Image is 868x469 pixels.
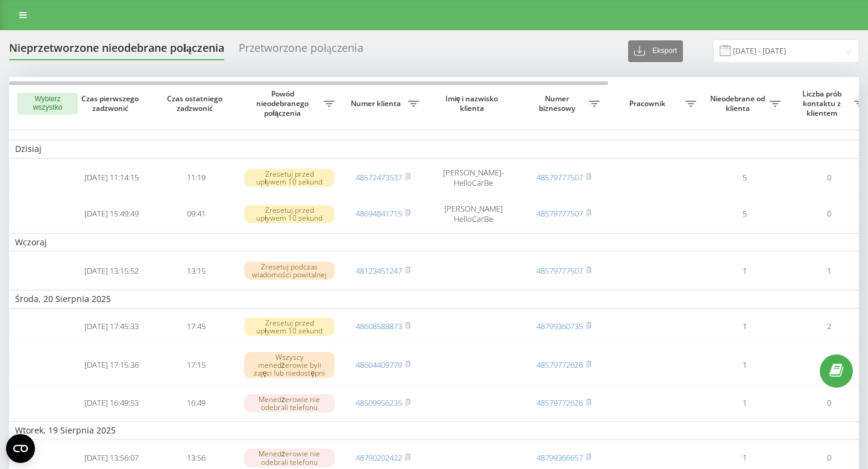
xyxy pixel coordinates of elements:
td: [PERSON_NAME]- HelloCarBe [425,161,521,195]
a: 48579777507 [536,208,583,219]
span: Numer biznesowy [527,94,589,113]
span: Powód nieodebranego połączenia [244,89,324,118]
span: Pracownik [612,99,685,109]
a: 48604409779 [356,359,402,370]
span: Czas ostatniego zadzwonić [163,94,228,113]
td: 17:45 [154,311,238,343]
a: 48579772626 [536,359,583,370]
td: [PERSON_NAME] HelloCarBe [425,197,521,231]
a: 48799360735 [536,321,583,332]
div: Nieprzetworzone nieodebrane połączenia [9,42,224,60]
span: Numer klienta [347,99,408,109]
div: Zresetuj przed upływem 10 sekund [244,318,335,336]
div: Przetworzone połączenia [239,42,363,60]
a: 48694841715 [356,208,402,219]
button: Wybierz wszystko [17,93,78,115]
span: Liczba prób kontaktu z klientem [793,89,854,118]
span: Imię i nazwisko klienta [435,94,511,113]
a: 48790202422 [356,452,402,463]
td: [DATE] 15:49:49 [69,197,154,231]
div: Wszyscy menedżerowie byli zajęci lub niedostępni [244,352,335,379]
a: 48509956235 [356,397,402,408]
a: 48123451247 [356,265,402,276]
td: [DATE] 16:49:53 [69,387,154,419]
div: Zresetuj przed upływem 10 sekund [244,205,335,223]
a: 48572473537 [356,172,402,183]
a: 48579777507 [536,172,583,183]
span: Nieodebrane od klienta [708,94,770,113]
div: Menedżerowie nie odebrali telefonu [244,449,335,467]
td: 1 [702,387,787,419]
td: [DATE] 17:45:33 [69,311,154,343]
a: 48579772626 [536,397,583,408]
button: Open CMP widget [6,434,35,463]
td: 5 [702,197,787,231]
td: 1 [702,345,787,385]
td: [DATE] 13:15:52 [69,254,154,288]
td: 09:41 [154,197,238,231]
div: Zresetuj podczas wiadomości powitalnej [244,262,335,280]
td: [DATE] 17:15:36 [69,345,154,385]
td: 1 [702,311,787,343]
td: 5 [702,161,787,195]
a: 48608588873 [356,321,402,332]
td: 16:49 [154,387,238,419]
td: [DATE] 11:14:15 [69,161,154,195]
button: Eksport [628,40,683,62]
div: Menedżerowie nie odebrali telefonu [244,394,335,412]
a: 48799366657 [536,452,583,463]
td: 11:19 [154,161,238,195]
td: 13:15 [154,254,238,288]
span: Czas pierwszego zadzwonić [79,94,144,113]
div: Zresetuj przed upływem 10 sekund [244,169,335,187]
td: 17:15 [154,345,238,385]
a: 48579777507 [536,265,583,276]
td: 1 [702,254,787,288]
